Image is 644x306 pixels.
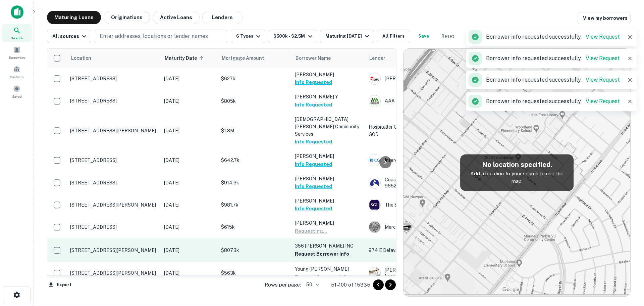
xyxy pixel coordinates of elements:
p: 356 [PERSON_NAME] INC [295,242,362,250]
span: Saved [12,94,22,99]
button: Maturing [DATE] [320,30,374,43]
p: Borrower info requested successfully. [486,97,620,105]
th: Maturity Date [161,49,218,68]
p: Add a location to your search to use the map. [466,170,568,185]
p: [PERSON_NAME] [295,175,362,182]
span: Maturity Date [165,54,206,62]
p: [STREET_ADDRESS] [70,224,157,230]
div: Maturing [DATE] [325,32,371,40]
p: [STREET_ADDRESS][PERSON_NAME] [70,247,157,253]
div: Coastal Pacific Lending Inc. Nmls: 965211 [369,177,469,189]
iframe: Chat Widget [610,252,644,285]
p: [PERSON_NAME] [295,219,362,227]
img: capitalize-icon.png [11,5,23,19]
p: [DATE] [164,75,214,82]
p: $805k [221,97,288,105]
p: [DATE] [164,179,214,186]
p: [STREET_ADDRESS][PERSON_NAME] [70,202,157,208]
p: Hospitaller Order Of ST [PERSON_NAME] Of GOD [369,123,469,138]
p: [STREET_ADDRESS] [70,76,157,82]
button: All Filters [377,30,410,43]
div: AAA Capital Investment, Inc. [369,95,469,107]
img: picture [369,177,380,188]
p: $615k [221,223,288,231]
p: Rows per page: [265,281,301,289]
img: map-placeholder.webp [404,49,630,296]
button: Info Requested [295,138,332,146]
button: Enter addresses, locations or lender names [94,30,228,43]
p: $914.3k [221,179,288,186]
div: Intercontinental Capital Group [369,154,469,166]
button: Info Requested [295,160,332,168]
th: Mortgage Amount [218,49,291,68]
p: $1.8M [221,127,288,134]
p: [STREET_ADDRESS] [70,157,157,163]
p: [DATE] [164,247,214,254]
button: Save your search to get updates of matches that match your search criteria. [413,30,434,43]
img: picture [369,73,380,84]
p: $627k [221,75,288,82]
p: [PERSON_NAME] [295,71,362,78]
p: [STREET_ADDRESS][PERSON_NAME] [70,128,157,134]
a: View Request [586,98,620,104]
p: $981.7k [221,201,288,209]
div: Borrowers [2,43,32,61]
p: [DATE] [164,97,214,105]
p: Young [PERSON_NAME] [295,265,362,273]
div: Mercury Capital Markets [369,221,469,233]
img: picture [369,267,380,279]
p: Borrower info requested successfully. [486,54,620,62]
div: 50 [304,280,320,290]
p: 51–100 of 15335 [331,281,370,289]
p: [DATE] [164,269,214,277]
span: Search [11,35,23,41]
h5: No location specified. [466,160,568,170]
th: Borrower Name [291,49,365,68]
button: Lenders [202,11,243,24]
p: Borrower info requested successfully. [486,33,620,41]
button: Originations [104,11,150,24]
p: [DEMOGRAPHIC_DATA][PERSON_NAME] Community Services [295,116,362,138]
a: View Request [586,34,620,40]
span: Location [71,54,91,62]
p: 974 E Delavan Trust [369,247,469,254]
button: Reset [437,30,459,43]
p: [PERSON_NAME] [295,152,362,160]
div: Contacts [2,63,32,81]
a: Saved [2,82,32,100]
p: [DATE] [164,201,214,209]
p: [PERSON_NAME] [295,197,362,205]
button: Request Borrower Info [295,273,349,281]
button: Export [47,280,73,290]
p: $807.3k [221,247,288,254]
span: Mortgage Amount [222,54,273,62]
button: Active Loans [153,11,200,24]
button: Go to previous page [373,279,384,290]
span: Contacts [10,74,23,80]
button: All sources [47,30,91,43]
img: picture [369,221,380,233]
span: Borrowers [9,55,25,60]
div: [PERSON_NAME], Watermark Home Loans [369,267,469,279]
button: Maturing Loans [47,11,101,24]
p: [DATE] [164,157,214,164]
img: picture [369,95,380,107]
img: picture [369,199,380,211]
p: [STREET_ADDRESS][PERSON_NAME] [70,270,157,276]
p: Borrower info requested successfully. [486,76,620,84]
p: $563k [221,269,288,277]
span: Lender [369,54,385,62]
img: picture [369,155,380,166]
div: [PERSON_NAME] Financial [369,73,469,85]
p: [DATE] [164,127,214,134]
p: [STREET_ADDRESS] [70,180,157,186]
a: Search [2,24,32,42]
p: Enter addresses, locations or lender names [100,32,208,40]
a: View Request [586,55,620,61]
button: Request Borrower Info [295,250,349,258]
button: Info Requested [295,101,332,109]
p: $642.7k [221,157,288,164]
